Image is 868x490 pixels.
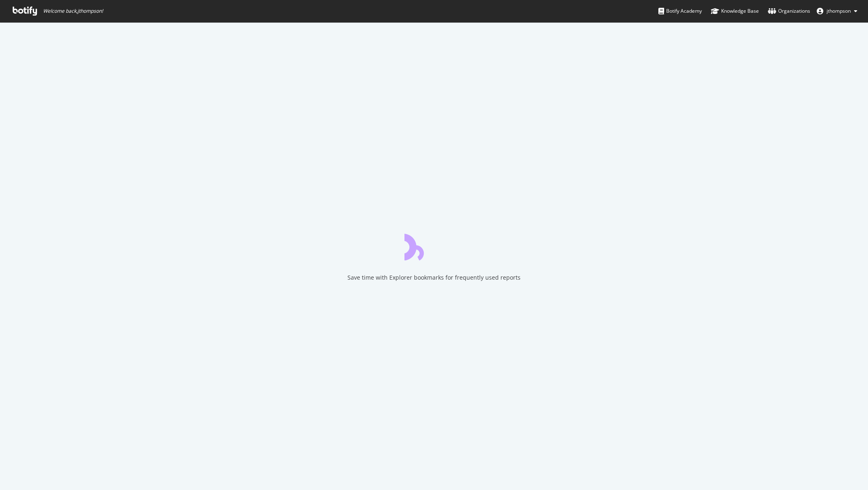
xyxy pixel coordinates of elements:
[347,273,521,282] div: Save time with Explorer bookmarks for frequently used reports
[404,231,464,260] div: animation
[768,7,810,15] div: Organizations
[810,5,864,18] button: jthompson
[827,7,851,14] span: jthompson
[711,7,759,15] div: Knowledge Base
[658,7,702,15] div: Botify Academy
[43,8,103,14] span: Welcome back, jthompson !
